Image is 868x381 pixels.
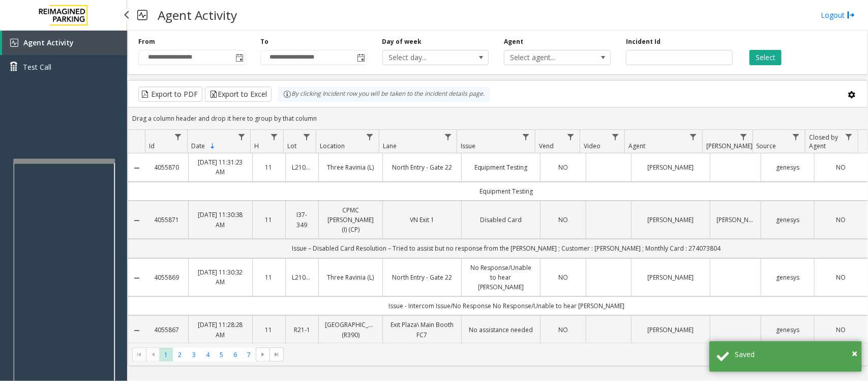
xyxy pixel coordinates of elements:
[128,110,867,127] div: Drag a column header and drop it here to group by that column
[152,162,182,172] a: 4055870
[228,348,242,362] span: Page 6
[242,348,256,362] span: Page 7
[292,210,312,229] a: I37-349
[468,162,534,172] a: Equipment Testing
[233,50,245,65] span: Toggle popup
[836,325,846,334] span: NO
[706,142,753,150] span: [PERSON_NAME]
[767,273,808,282] a: genesys
[383,50,467,65] span: Select day...
[735,349,854,360] div: Saved
[10,39,18,47] img: 'icon'
[128,164,145,172] a: Collapse Details
[767,162,808,172] a: genesys
[638,162,704,172] a: [PERSON_NAME]
[638,215,704,225] a: [PERSON_NAME]
[290,350,857,359] kendo-pager-info: 1 - 30 of 186 items
[283,90,291,98] img: infoIcon.svg
[195,210,246,229] a: [DATE] 11:30:38 AM
[215,348,228,362] span: Page 5
[716,215,755,225] a: [PERSON_NAME]
[468,325,534,335] a: No assistance needed
[2,31,127,55] a: Agent Activity
[138,37,155,46] label: From
[201,348,215,362] span: Page 4
[389,215,455,225] a: VN Exit 1
[300,130,314,144] a: Lot Filter Menu
[152,273,182,282] a: 4055869
[273,350,281,359] span: Go to the last page
[270,347,283,362] span: Go to the last page
[23,62,51,72] span: Test Call
[626,37,661,46] label: Incident Id
[195,267,246,287] a: [DATE] 11:30:32 AM
[767,215,808,225] a: genesys
[757,142,776,150] span: Source
[292,325,312,335] a: R21-1
[128,130,867,343] div: Data table
[504,37,523,46] label: Agent
[842,130,856,144] a: Closed by Agent Filter Menu
[325,320,376,339] a: [GEOGRAPHIC_DATA] (R390)
[584,142,601,150] span: Video
[468,263,534,292] a: No Response/Unable to hear [PERSON_NAME]
[205,87,272,102] button: Export to Excel
[208,142,217,150] span: Sortable
[519,130,533,144] a: Issue Filter Menu
[173,348,187,362] span: Page 2
[292,273,312,282] a: L21059300
[259,350,267,359] span: Go to the next page
[128,274,145,282] a: Collapse Details
[259,162,279,172] a: 11
[468,215,534,225] a: Disabled Card
[767,325,808,335] a: genesys
[836,273,846,282] span: NO
[441,130,455,144] a: Lane Filter Menu
[171,130,185,144] a: Id Filter Menu
[23,38,74,47] span: Agent Activity
[821,273,861,282] a: NO
[260,37,268,46] label: To
[159,348,173,362] span: Page 1
[836,163,846,172] span: NO
[195,320,246,339] a: [DATE] 11:28:28 AM
[152,325,182,335] a: 4055867
[821,162,861,172] a: NO
[389,273,455,282] a: North Entry - Gate 22
[558,273,568,282] span: NO
[638,325,704,335] a: [PERSON_NAME]
[821,325,861,335] a: NO
[558,325,568,334] span: NO
[847,10,855,20] img: logout
[852,346,857,360] span: ×
[138,87,202,102] button: Export to PDF
[852,346,857,361] button: Close
[355,50,367,65] span: Toggle popup
[287,142,296,150] span: Lot
[128,216,145,225] a: Collapse Details
[152,215,182,225] a: 4055871
[259,273,279,282] a: 11
[750,50,782,65] button: Select
[547,325,579,335] a: NO
[259,215,279,225] a: 11
[325,273,376,282] a: Three Ravinia (L)
[564,130,578,144] a: Vend Filter Menu
[609,130,622,144] a: Video Filter Menu
[836,215,846,224] span: NO
[278,87,490,102] div: By clicking Incident row you will be taken to the incident details page.
[187,348,201,362] span: Page 3
[234,130,248,144] a: Date Filter Menu
[267,130,281,144] a: H Filter Menu
[461,142,476,150] span: Issue
[547,273,579,282] a: NO
[809,133,838,150] span: Closed by Agent
[259,325,279,335] a: 11
[137,3,147,28] img: pageIcon
[382,37,422,46] label: Day of week
[821,10,855,20] a: Logout
[292,162,312,172] a: L21059300
[195,157,246,177] a: [DATE] 11:31:23 AM
[320,142,345,150] span: Location
[389,162,455,172] a: North Entry - Gate 22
